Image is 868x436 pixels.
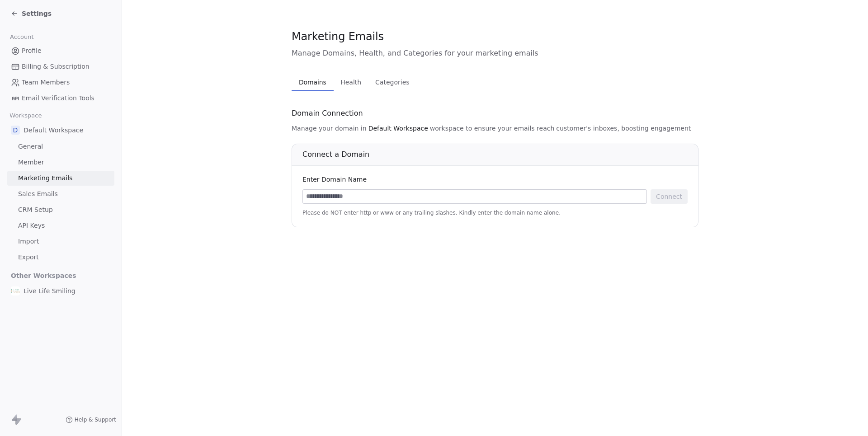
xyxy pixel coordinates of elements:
[368,124,428,133] span: Default Workspace
[7,91,114,106] a: Email Verification Tools
[292,48,698,59] span: Manage Domains, Health, and Categories for your marketing emails
[22,46,42,56] span: Profile
[292,108,363,119] span: Domain Connection
[22,94,94,103] span: Email Verification Tools
[6,109,46,122] span: Workspace
[302,175,688,184] div: Enter Domain Name
[18,158,44,167] span: Member
[7,218,114,233] a: API Keys
[7,187,114,202] a: Sales Emails
[11,286,20,295] img: LLS%20Logo%20April%202025%20copy%20(1).jpeg
[430,124,555,133] span: workspace to ensure your emails reach
[18,221,45,230] span: API Keys
[7,268,80,283] span: Other Workspaces
[7,155,114,170] a: Member
[302,150,369,159] span: Connect a Domain
[7,202,114,217] a: CRM Setup
[18,205,53,215] span: CRM Setup
[66,416,116,423] a: Help & Support
[7,234,114,249] a: Import
[651,189,688,204] button: Connect
[7,171,114,186] a: Marketing Emails
[22,9,52,18] span: Settings
[22,78,70,87] span: Team Members
[75,416,116,423] span: Help & Support
[22,62,90,71] span: Billing & Subscription
[292,124,367,133] span: Manage your domain in
[372,76,413,89] span: Categories
[6,30,38,44] span: Account
[18,253,39,262] span: Export
[24,126,83,135] span: Default Workspace
[337,76,365,89] span: Health
[7,250,114,265] a: Export
[7,139,114,154] a: General
[11,126,20,135] span: D
[295,76,330,89] span: Domains
[11,9,52,18] a: Settings
[7,43,114,58] a: Profile
[292,30,384,43] span: Marketing Emails
[7,59,114,74] a: Billing & Subscription
[556,124,691,133] span: customer's inboxes, boosting engagement
[18,189,58,199] span: Sales Emails
[18,173,72,183] span: Marketing Emails
[18,237,39,246] span: Import
[18,142,43,151] span: General
[302,209,688,216] span: Please do NOT enter http or www or any trailing slashes. Kindly enter the domain name alone.
[7,75,114,90] a: Team Members
[24,286,75,295] span: Live Life Smiling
